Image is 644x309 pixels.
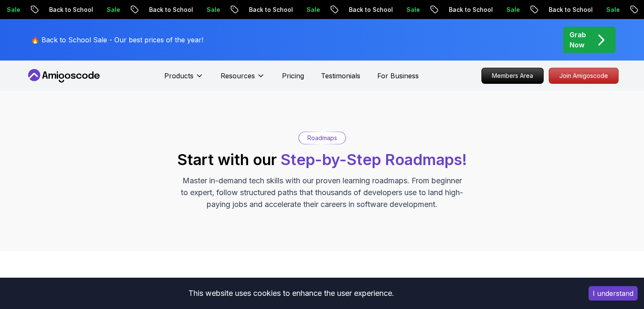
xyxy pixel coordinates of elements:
[377,71,419,81] a: For Business
[494,6,521,14] p: Sale
[536,6,594,14] p: Back to School
[177,151,467,168] h2: Start with our
[482,68,543,83] p: Members Area
[180,175,464,210] p: Master in-demand tech skills with our proven learning roadmaps. From beginner to expert, follow s...
[307,134,337,142] p: Roadmaps
[194,6,221,14] p: Sale
[481,68,544,84] a: Members Area
[94,6,122,14] p: Sale
[221,71,255,81] p: Resources
[221,71,265,88] button: Resources
[164,71,204,88] button: Products
[281,150,467,169] span: Step-by-Step Roadmaps!
[337,6,394,14] p: Back to School
[31,35,203,45] p: 🔥 Back to School Sale - Our best prices of the year!
[6,284,576,303] div: This website uses cookies to enhance the user experience.
[321,71,360,81] a: Testimonials
[549,68,619,84] a: Join Amigoscode
[137,6,194,14] p: Back to School
[589,286,638,301] button: Accept cookies
[37,6,94,14] p: Back to School
[437,6,494,14] p: Back to School
[394,6,421,14] p: Sale
[282,71,304,81] a: Pricing
[294,6,321,14] p: Sale
[164,71,193,81] p: Products
[237,6,294,14] p: Back to School
[549,68,618,83] p: Join Amigoscode
[569,30,586,50] p: Grab Now
[594,6,621,14] p: Sale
